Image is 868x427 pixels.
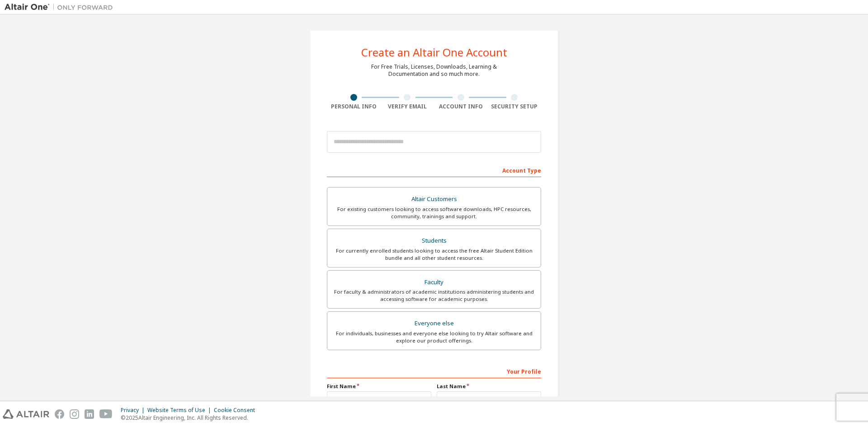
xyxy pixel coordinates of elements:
[327,364,541,378] div: Your Profile
[147,407,214,414] div: Website Terms of Use
[99,409,113,419] img: youtube.svg
[333,330,535,344] div: For individuals, businesses and everyone else looking to try Altair software and explore our prod...
[333,288,535,303] div: For faculty & administrators of academic institutions administering students and accessing softwa...
[371,63,497,78] div: For Free Trials, Licenses, Downloads, Learning & Documentation and so much more.
[333,276,535,289] div: Faculty
[70,409,79,419] img: instagram.svg
[3,409,49,419] img: altair_logo.svg
[333,193,535,206] div: Altair Customers
[214,407,260,414] div: Cookie Consent
[327,383,431,390] label: First Name
[327,163,541,177] div: Account Type
[488,103,542,110] div: Security Setup
[5,3,118,12] img: Altair One
[327,103,381,110] div: Personal Info
[121,407,147,414] div: Privacy
[434,103,488,110] div: Account Info
[333,206,535,220] div: For existing customers looking to access software downloads, HPC resources, community, trainings ...
[361,47,507,58] div: Create an Altair One Account
[381,103,434,110] div: Verify Email
[85,409,94,419] img: linkedin.svg
[121,414,260,422] p: © 2025 Altair Engineering, Inc. All Rights Reserved.
[333,235,535,247] div: Students
[437,383,541,390] label: Last Name
[55,409,64,419] img: facebook.svg
[333,247,535,262] div: For currently enrolled students looking to access the free Altair Student Edition bundle and all ...
[333,317,535,330] div: Everyone else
